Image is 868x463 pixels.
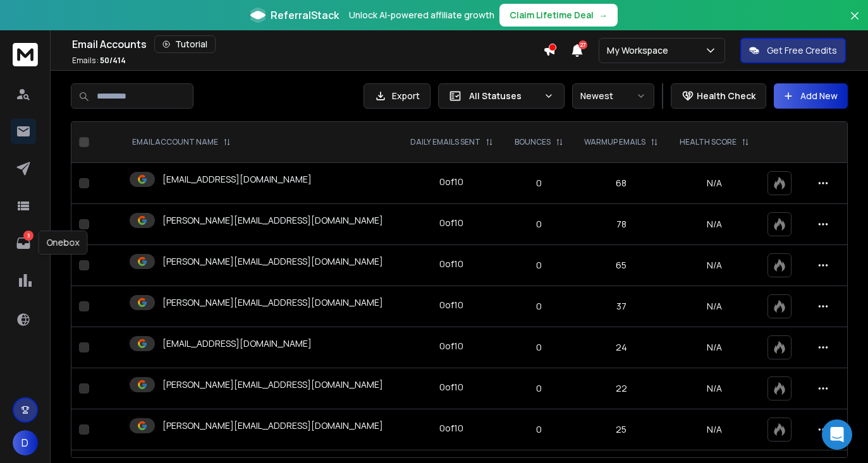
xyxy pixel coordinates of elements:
p: N/A [676,341,752,354]
td: 24 [573,327,669,368]
p: 0 [511,341,566,354]
div: Open Intercom Messenger [822,419,852,450]
td: 78 [573,204,669,245]
p: N/A [676,382,752,395]
span: 50 / 414 [100,55,126,66]
p: [PERSON_NAME][EMAIL_ADDRESS][DOMAIN_NAME] [162,214,383,227]
p: Health Check [697,90,755,102]
button: D [13,430,38,455]
p: BOUNCES [515,137,551,147]
p: 0 [511,423,566,436]
button: Get Free Credits [740,38,846,63]
div: 0 of 10 [439,176,463,188]
p: 3 [23,231,34,241]
p: N/A [676,177,752,189]
p: [PERSON_NAME][EMAIL_ADDRESS][DOMAIN_NAME] [162,255,383,268]
div: Onebox [39,231,88,255]
p: Emails : [72,56,126,66]
p: 0 [511,300,566,313]
div: 0 of 10 [439,299,463,311]
p: N/A [676,259,752,272]
p: All Statuses [469,90,539,102]
p: HEALTH SCORE [680,137,737,147]
a: 3 [11,231,36,256]
p: [EMAIL_ADDRESS][DOMAIN_NAME] [162,173,312,186]
div: 0 of 10 [439,258,463,270]
button: Newest [572,83,654,109]
button: Health Check [671,83,766,109]
td: 68 [573,163,669,204]
div: Email Accounts [72,35,543,53]
td: 65 [573,245,669,286]
div: 0 of 10 [439,217,463,229]
p: Unlock AI-powered affiliate growth [349,9,494,21]
p: 0 [511,177,566,189]
button: Claim Lifetime Deal→ [499,4,618,27]
p: [PERSON_NAME][EMAIL_ADDRESS][DOMAIN_NAME] [162,419,383,432]
p: 0 [511,218,566,231]
p: [PERSON_NAME][EMAIL_ADDRESS][DOMAIN_NAME] [162,296,383,309]
p: DAILY EMAILS SENT [410,137,480,147]
div: 0 of 10 [439,340,463,352]
td: 22 [573,368,669,409]
p: Get Free Credits [767,44,837,57]
span: → [599,9,608,21]
p: My Workspace [607,44,673,57]
td: 25 [573,409,669,450]
p: [EMAIL_ADDRESS][DOMAIN_NAME] [162,337,312,350]
p: N/A [676,218,752,231]
p: N/A [676,300,752,313]
div: 0 of 10 [439,422,463,435]
div: 0 of 10 [439,381,463,394]
p: [PERSON_NAME][EMAIL_ADDRESS][DOMAIN_NAME] [162,378,383,391]
span: 27 [578,40,587,49]
td: 37 [573,286,669,327]
button: Export [364,83,431,109]
span: ReferralStack [271,8,339,23]
button: Tutorial [154,35,216,53]
p: N/A [676,423,752,436]
p: 0 [511,259,566,272]
button: Close banner [847,8,863,38]
div: EMAIL ACCOUNT NAME [132,137,231,147]
button: Add New [774,83,848,109]
p: 0 [511,382,566,395]
p: WARMUP EMAILS [584,137,645,147]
